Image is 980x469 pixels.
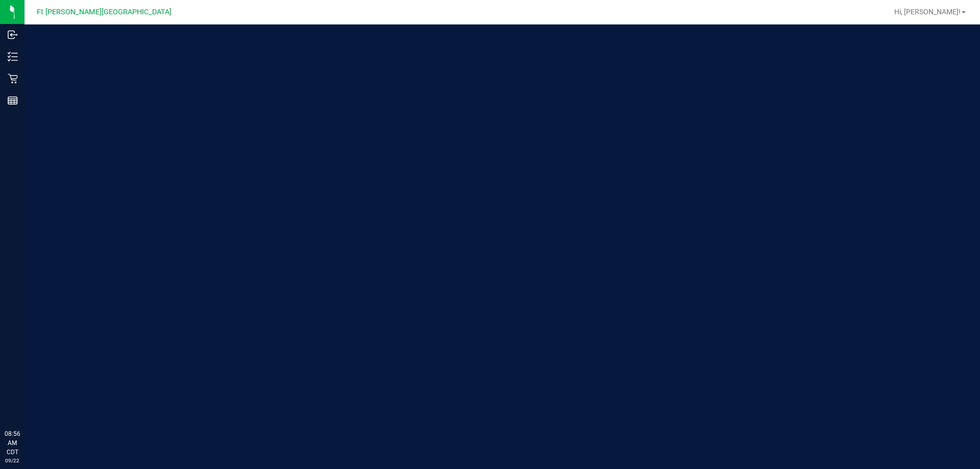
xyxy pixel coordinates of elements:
[894,8,961,16] span: Hi, [PERSON_NAME]!
[8,30,18,40] inline-svg: Inbound
[8,95,18,106] inline-svg: Reports
[8,73,18,84] inline-svg: Retail
[5,457,20,464] p: 09/22
[5,429,20,457] p: 08:56 AM CDT
[37,8,171,16] span: Ft [PERSON_NAME][GEOGRAPHIC_DATA]
[8,52,18,62] inline-svg: Inventory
